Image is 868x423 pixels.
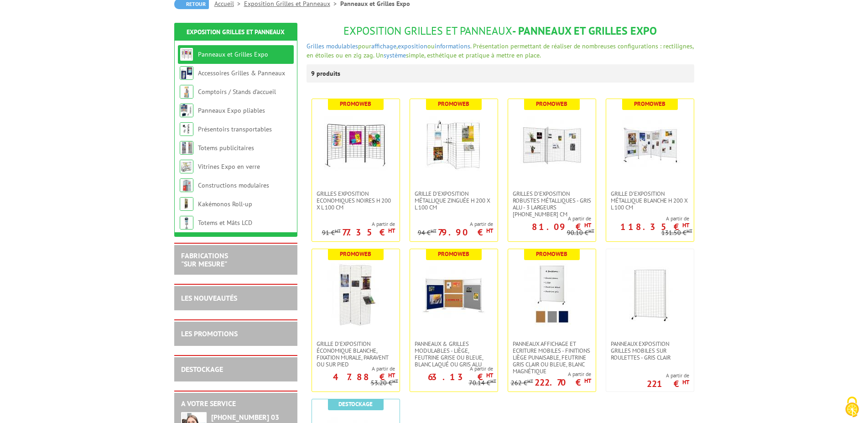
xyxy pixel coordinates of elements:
a: informations [435,42,470,50]
img: Vitrines Expo en verre [180,160,193,173]
a: DESTOCKAGE [181,365,223,374]
a: Kakémonos Roll-up [198,200,252,208]
span: Grille d'exposition métallique blanche H 200 x L 100 cm [611,190,689,211]
strong: [PHONE_NUMBER] 03 [211,413,279,422]
p: 9 produits [311,64,345,83]
sup: HT [527,378,533,384]
span: Panneaux Affichage et Ecriture Mobiles - finitions liège punaisable, feutrine gris clair ou bleue... [513,340,591,375]
img: Présentoirs transportables [180,122,193,136]
img: Panneaux Exposition Grilles mobiles sur roulettes - gris clair [618,263,682,327]
p: 262 € [511,380,533,386]
p: 77.35 € [342,230,395,235]
sup: HT [584,377,591,385]
sup: HT [686,228,692,234]
sup: HT [588,228,594,234]
a: système [384,51,406,59]
sup: HT [388,227,395,235]
p: 94 € [418,230,437,236]
h1: - Panneaux et Grilles Expo [307,25,694,37]
a: LES PROMOTIONS [181,329,238,338]
img: Panneaux & Grilles modulables - liège, feutrine grise ou bleue, blanc laqué ou gris alu [422,263,486,327]
img: Grille d'exposition métallique blanche H 200 x L 100 cm [618,113,682,177]
p: 79.90 € [438,230,493,235]
span: A partir de [508,215,591,222]
a: exposition [398,42,427,50]
p: 221 € [647,381,689,386]
img: Grille d'exposition économique blanche, fixation murale, paravent ou sur pied [324,263,388,327]
span: A partir de [312,365,395,372]
sup: HT [486,371,493,379]
button: Cookies (fenêtre modale) [836,392,868,423]
span: Grilles d'exposition robustes métalliques - gris alu - 3 largeurs [PHONE_NUMBER] cm [513,190,591,218]
a: Vitrines Expo en verre [198,162,260,171]
span: A partir de [410,365,493,372]
h2: A votre service [181,400,291,408]
a: affichage [371,42,396,50]
a: Grilles d'exposition robustes métalliques - gris alu - 3 largeurs [PHONE_NUMBER] cm [508,190,596,218]
span: A partir de [647,372,689,379]
p: 131.50 € [661,230,692,236]
sup: HT [388,371,395,379]
span: Grille d'exposition métallique Zinguée H 200 x L 100 cm [415,190,493,211]
img: Grilles Exposition Economiques Noires H 200 x L 100 cm [324,113,388,177]
a: Accessoires Grilles & Panneaux [198,69,285,77]
a: Grilles [307,42,324,50]
p: 118.35 € [620,224,689,230]
a: Panneaux & Grilles modulables - liège, feutrine grise ou bleue, blanc laqué ou gris alu [410,340,498,368]
a: Panneaux et Grilles Expo [198,50,268,58]
img: Panneaux Affichage et Ecriture Mobiles - finitions liège punaisable, feutrine gris clair ou bleue... [520,263,584,327]
img: Grilles d'exposition robustes métalliques - gris alu - 3 largeurs 70-100-120 cm [520,113,584,177]
span: A partir de [606,215,689,222]
sup: HT [431,228,437,234]
b: Promoweb [438,250,469,258]
p: 47.88 € [333,374,395,380]
p: 81.09 € [532,224,591,230]
sup: HT [682,221,689,229]
sup: HT [584,221,591,229]
sup: HT [335,228,341,234]
a: Grille d'exposition métallique blanche H 200 x L 100 cm [606,190,694,211]
a: modulables [326,42,358,50]
p: 53.20 € [371,380,398,386]
b: Promoweb [536,250,567,258]
img: Kakémonos Roll-up [180,197,193,211]
sup: HT [392,378,398,384]
a: LES NOUVEAUTÉS [181,293,237,303]
img: Accessoires Grilles & Panneaux [180,66,193,80]
span: Grilles Exposition Economiques Noires H 200 x L 100 cm [317,190,395,211]
p: 91 € [322,230,341,236]
img: Totems et Mâts LCD [180,216,193,230]
sup: HT [486,227,493,235]
p: 63.13 € [428,374,493,380]
span: A partir de [322,220,395,228]
span: A partir de [511,371,591,378]
b: Destockage [338,400,373,408]
a: Totems et Mâts LCD [198,219,252,227]
span: Exposition Grilles et Panneaux [343,24,512,38]
img: Panneaux et Grilles Expo [180,47,193,61]
a: Grille d'exposition économique blanche, fixation murale, paravent ou sur pied [312,340,400,368]
a: Exposition Grilles et Panneaux [187,28,285,36]
a: FABRICATIONS"Sur Mesure" [181,251,228,268]
sup: HT [490,378,496,384]
span: pour , ou . Présentation permettant de réaliser de nombreuses configurations : rectilignes, en ét... [307,42,693,59]
a: Grilles Exposition Economiques Noires H 200 x L 100 cm [312,190,400,211]
a: Grille d'exposition métallique Zinguée H 200 x L 100 cm [410,190,498,211]
p: 222.70 € [535,380,591,385]
img: Cookies (fenêtre modale) [841,396,863,418]
a: Totems publicitaires [198,144,254,152]
b: Promoweb [340,250,371,258]
b: Promoweb [634,100,665,108]
a: Comptoirs / Stands d'accueil [198,88,276,96]
img: Grille d'exposition métallique Zinguée H 200 x L 100 cm [422,113,486,177]
sup: HT [682,378,689,386]
a: Présentoirs transportables [198,125,272,133]
img: Comptoirs / Stands d'accueil [180,85,193,99]
img: Panneaux Expo pliables [180,104,193,117]
p: 70.14 € [469,380,496,386]
p: 90.10 € [567,230,594,236]
b: Promoweb [438,100,469,108]
span: A partir de [418,220,493,228]
img: Constructions modulaires [180,178,193,192]
a: Panneaux Expo pliables [198,106,265,115]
